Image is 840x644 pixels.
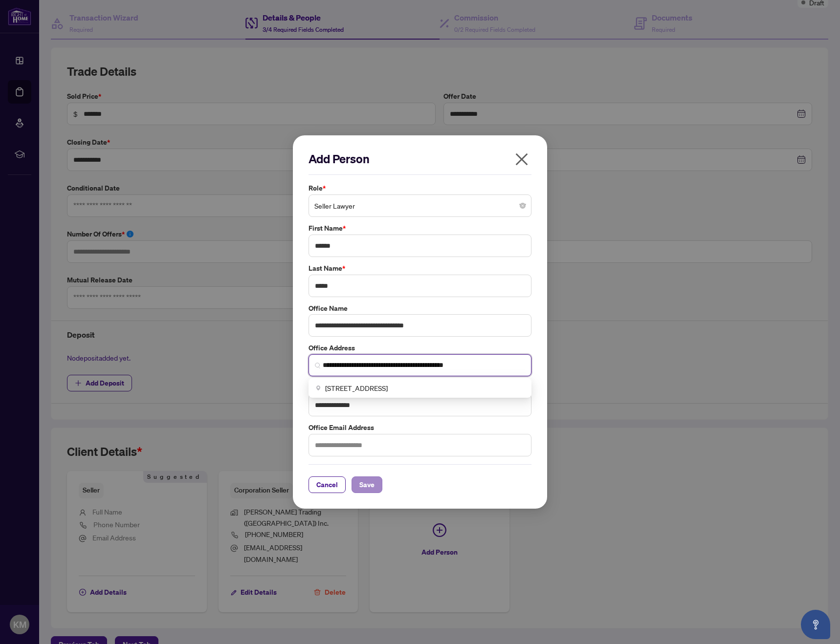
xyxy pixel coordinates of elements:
span: Save [359,477,375,493]
label: Role [309,183,531,193]
label: Office Name [309,303,531,314]
span: Cancel [316,477,338,493]
span: [STREET_ADDRESS] [325,383,388,393]
button: Cancel [309,476,346,493]
img: search_icon [315,363,321,368]
label: Office Email Address [309,422,531,433]
button: Open asap [801,610,830,639]
button: Save [352,476,382,493]
span: close [514,151,530,167]
label: Last Name [309,263,531,274]
label: Office Address [309,343,531,353]
label: First Name [309,223,531,234]
h2: Add Person [309,151,531,167]
span: Seller Lawyer [314,196,526,215]
span: close-circle [520,203,526,209]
